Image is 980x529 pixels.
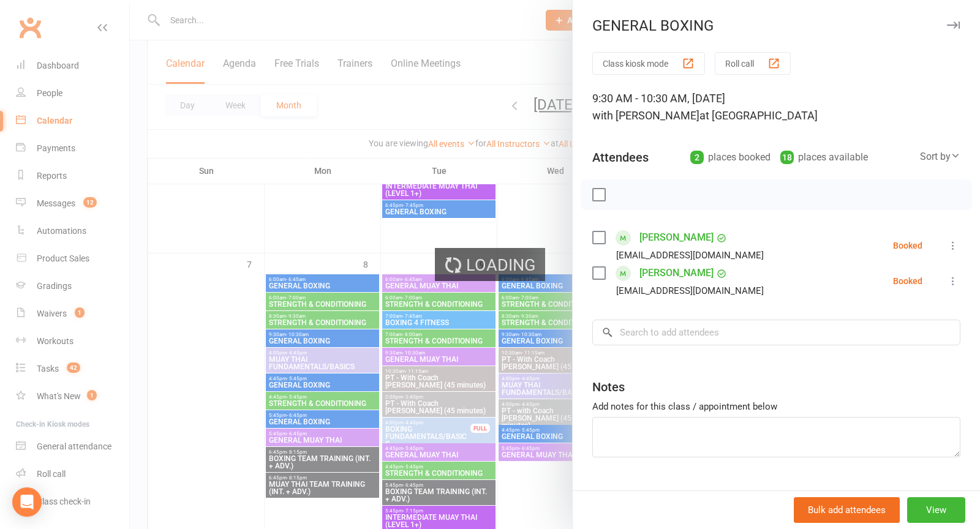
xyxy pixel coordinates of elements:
[592,320,960,345] input: Search to add attendees
[639,263,714,283] a: [PERSON_NAME]
[920,149,960,165] div: Sort by
[592,399,960,414] div: Add notes for this class / appointment below
[794,497,900,523] button: Bulk add attendees
[780,151,794,164] div: 18
[690,149,771,166] div: places booked
[780,149,868,166] div: places available
[592,378,625,396] div: Notes
[12,487,42,517] div: Open Intercom Messenger
[616,247,764,263] div: [EMAIL_ADDRESS][DOMAIN_NAME]
[592,109,699,122] span: with [PERSON_NAME]
[699,109,818,122] span: at [GEOGRAPHIC_DATA]
[893,277,922,285] div: Booked
[715,52,791,75] button: Roll call
[592,90,960,124] div: 9:30 AM - 10:30 AM, [DATE]
[893,241,922,250] div: Booked
[907,497,965,523] button: View
[616,283,764,299] div: [EMAIL_ADDRESS][DOMAIN_NAME]
[592,149,649,166] div: Attendees
[639,228,714,247] a: [PERSON_NAME]
[573,17,980,34] div: GENERAL BOXING
[592,52,705,75] button: Class kiosk mode
[690,151,704,164] div: 2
